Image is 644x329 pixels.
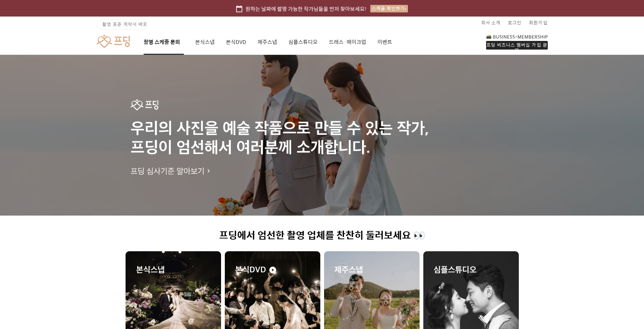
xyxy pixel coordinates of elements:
[102,21,147,27] span: 촬영 표준 계약서 배포
[288,29,318,55] a: 심플스튜디오
[486,34,548,50] a: 프딩 비즈니스 멤버십 가입 문의
[329,29,366,55] a: 드레스·메이크업
[69,250,78,256] span: 대화
[529,17,548,29] a: 회원가입
[126,230,519,241] h1: 프딩에서 엄선한 촬영 업체를 찬찬히 둘러보세요 👀
[97,238,144,257] a: 설정
[2,238,50,257] a: 홈
[370,5,408,12] div: 스케줄 확인하기
[116,249,125,255] span: 설정
[226,29,246,55] a: 본식DVD
[50,238,97,257] a: 대화
[377,29,392,55] a: 이벤트
[508,17,521,29] a: 로그인
[144,29,184,55] a: 촬영 스케줄 문의
[195,29,215,55] a: 본식스냅
[258,29,277,55] a: 제주스냅
[24,249,28,255] span: 홈
[97,19,148,30] a: 촬영 표준 계약서 배포
[481,17,500,29] a: 회사 소개
[245,5,367,13] span: 원하는 날짜에 촬영 가능한 작가님들을 먼저 찾아보세요!
[486,41,548,50] div: 프딩 비즈니스 멤버십 가입 문의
